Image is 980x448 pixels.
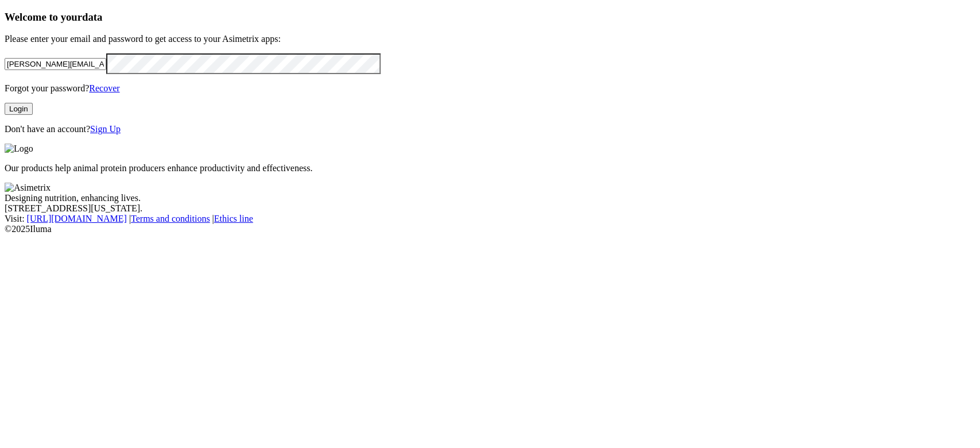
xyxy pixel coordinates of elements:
[5,83,975,94] p: Forgot your password?
[82,11,102,23] span: data
[5,34,975,44] p: Please enter your email and password to get access to your Asimetrix apps:
[5,144,33,154] img: Logo
[131,214,210,223] a: Terms and conditions
[5,124,975,134] p: Don't have an account?
[5,224,975,234] div: © 2025 Iluma
[5,183,51,193] img: Asimetrix
[5,103,33,115] button: Login
[214,214,253,223] a: Ethics line
[5,58,106,70] input: Your email
[89,83,119,93] a: Recover
[5,11,975,24] h3: Welcome to your
[5,214,975,224] div: Visit : | |
[5,163,975,173] p: Our products help animal protein producers enhance productivity and effectiveness.
[90,124,121,134] a: Sign Up
[5,193,975,203] div: Designing nutrition, enhancing lives.
[27,214,127,223] a: [URL][DOMAIN_NAME]
[5,203,975,214] div: [STREET_ADDRESS][US_STATE].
